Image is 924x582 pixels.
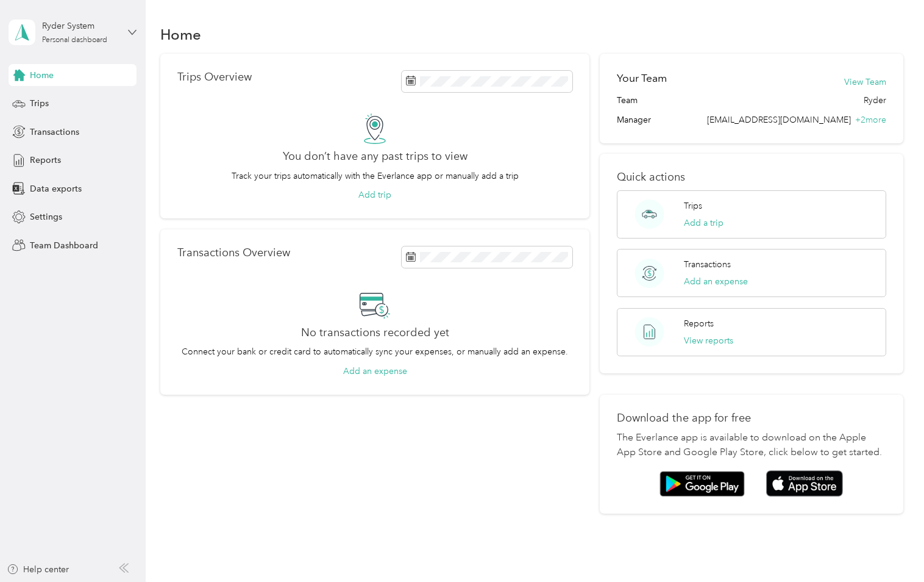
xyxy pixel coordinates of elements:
span: Transactions [30,126,79,138]
p: Download the app for free [617,412,886,425]
button: Help center [7,563,69,576]
p: Transactions Overview [177,246,290,259]
span: + 2 more [855,115,886,125]
h2: No transactions recorded yet [301,326,449,339]
p: Reports [684,317,714,330]
div: Personal dashboard [42,37,107,44]
span: Team Dashboard [30,239,98,252]
span: Manager [617,113,651,126]
button: Add an expense [684,275,748,288]
button: View Team [844,76,886,88]
h2: You don’t have any past trips to view [283,150,467,163]
span: [EMAIL_ADDRESS][DOMAIN_NAME] [707,115,851,125]
span: Data exports [30,182,82,195]
span: Settings [30,210,62,223]
span: Home [30,69,54,82]
span: Reports [30,154,61,167]
span: Trips [30,97,49,110]
p: The Everlance app is available to download on the Apple App Store and Google Play Store, click be... [617,431,886,460]
p: Quick actions [617,171,886,184]
button: Add a trip [684,217,723,229]
p: Track your trips automatically with the Everlance app or manually add a trip [232,170,519,182]
img: Google play [659,471,745,497]
p: Connect your bank or credit card to automatically sync your expenses, or manually add an expense. [182,345,568,358]
h1: Home [160,28,201,41]
img: App store [766,470,843,497]
h2: Your Team [617,71,667,86]
p: Trips Overview [177,71,252,84]
button: Add trip [358,189,391,201]
div: Ryder System [42,20,118,32]
button: Add an expense [343,365,407,378]
span: Ryder [864,94,886,107]
button: View reports [684,334,733,347]
p: Transactions [684,258,731,271]
span: Team [617,94,638,107]
p: Trips [684,199,702,212]
iframe: Everlance-gr Chat Button Frame [856,514,924,582]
